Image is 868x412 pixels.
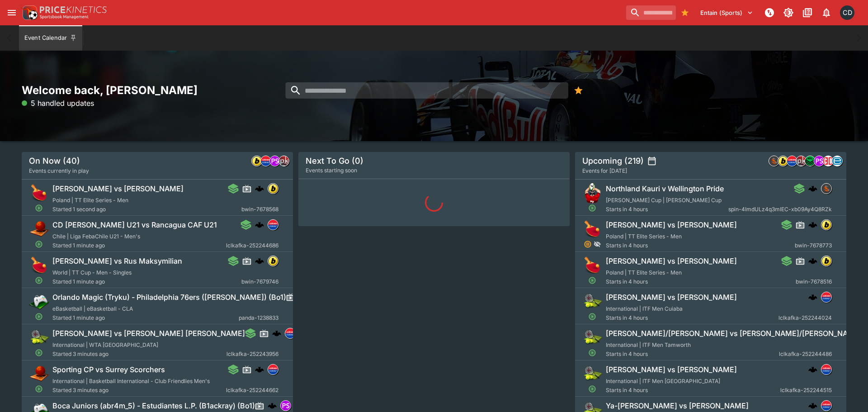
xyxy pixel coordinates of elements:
div: lclkafka [787,156,797,166]
span: World | TT Cup - Men - Singles [52,269,132,276]
div: lclkafka [821,292,832,303]
span: Poland | TT Elite Series - Men [606,269,682,276]
input: search [285,82,568,99]
img: pricekinetics.png [796,156,806,166]
h6: CD [PERSON_NAME] U21 vs Rancagua CAF U21 [52,220,217,230]
img: PriceKinetics [40,6,107,13]
span: bwin-7678516 [796,277,832,286]
button: settings [647,156,656,166]
img: logo-cerberus.svg [808,401,817,410]
svg: Open [588,313,596,321]
button: NOT Connected to PK [761,5,778,21]
div: pandascore [280,400,291,411]
img: table_tennis.png [582,256,602,275]
div: lclkafka [821,364,832,375]
button: Event Calendar [19,25,82,51]
span: Started 1 minute ago [52,277,241,286]
img: logo-cerberus.svg [255,365,264,374]
div: bwin [821,256,832,266]
h6: Northland Kauri v Wellington Pride [606,184,724,194]
img: Sportsbook Management [40,15,89,19]
span: bwin-7678773 [795,241,832,250]
span: Started 1 minute ago [52,313,239,322]
img: logo-cerberus.svg [808,256,817,265]
span: International | ITF Men [GEOGRAPHIC_DATA] [606,378,720,384]
div: bwin [268,183,278,194]
h5: On Now (40) [29,156,80,166]
button: Bookmarks [678,5,692,20]
span: Starts in 4 hours [606,241,795,250]
span: Started 3 minutes ago [52,350,226,359]
span: Started 1 second ago [52,205,241,214]
svg: Open [35,313,43,321]
div: lclkafka [268,364,278,375]
div: pandascore [269,156,280,166]
svg: Open [588,276,596,284]
img: bwin.png [821,220,831,230]
img: logo-cerberus.svg [268,401,277,410]
h6: Orlando Magic (Tryku) - Philadelphia 76ers ([PERSON_NAME]) (Bo1) [52,293,286,302]
span: spin-4ImdULz4q3mIEC-xb09Ay4Q8RZk [728,205,832,214]
div: Cameron Duffy [840,5,854,20]
img: lclkafka.png [787,156,797,166]
img: bwin.png [821,256,831,266]
button: Select Tenant [695,5,759,20]
svg: Hidden [594,241,601,248]
h2: Welcome back, [PERSON_NAME] [22,83,293,97]
div: bwin [778,156,788,166]
svg: Suspended [584,240,592,248]
svg: Open [588,204,596,212]
span: lclkafka-252244486 [779,350,832,359]
img: lclkafka.png [268,365,278,374]
img: pandascore.png [281,401,291,411]
img: logo-cerberus.svg [808,365,817,374]
div: cerberus [808,293,817,302]
div: cerberus [808,220,817,229]
img: tennis.png [582,364,602,384]
div: cerberus [272,329,281,338]
img: lclkafka.png [268,220,278,230]
span: Events currently in play [29,166,89,175]
img: logo-cerberus.svg [255,184,264,193]
div: cerberus [808,365,817,374]
h6: [PERSON_NAME] vs [PERSON_NAME] [52,184,184,194]
h5: Next To Go (0) [306,156,363,166]
div: cerberus [255,365,264,374]
img: pandascore.png [270,156,280,166]
span: Starts in 4 hours [606,313,778,322]
img: bwin.png [252,156,262,166]
img: lclkafka.png [285,328,295,338]
div: bwin [268,256,278,266]
img: logo-cerberus.svg [808,293,817,302]
img: lclkafka.png [261,156,271,166]
span: bwin-7679746 [241,277,278,286]
span: eBasketball | eBasketball - CLA [52,305,133,312]
img: sportingsolutions.jpeg [769,156,779,166]
svg: Open [35,204,43,212]
input: search [626,5,676,20]
h6: [PERSON_NAME] vs [PERSON_NAME] [606,256,737,266]
div: pricekinetics [278,156,289,166]
img: lclkafka.png [821,401,831,411]
img: logo-cerberus.svg [255,220,264,229]
div: cerberus [255,256,264,265]
svg: Open [588,385,596,393]
span: Starts in 4 hours [606,386,780,395]
div: lclkafka [285,328,296,339]
div: cerberus [808,256,817,265]
span: lclkafka-252244686 [226,241,278,250]
svg: Open [35,349,43,357]
div: cerberus [255,184,264,193]
img: table_tennis.png [29,256,49,275]
svg: Open [588,349,596,357]
img: tennis.png [582,292,602,312]
img: logo-cerberus.svg [255,256,264,265]
h6: [PERSON_NAME] vs [PERSON_NAME] [PERSON_NAME] [52,329,245,338]
p: 5 handled updates [22,98,94,109]
button: Notifications [818,5,835,21]
span: Started 1 minute ago [52,241,226,250]
div: lclkafka [268,219,278,230]
span: Starts in 4 hours [606,277,796,286]
span: lclkafka-252243956 [226,350,278,359]
span: International | WTA [GEOGRAPHIC_DATA] [52,341,158,348]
